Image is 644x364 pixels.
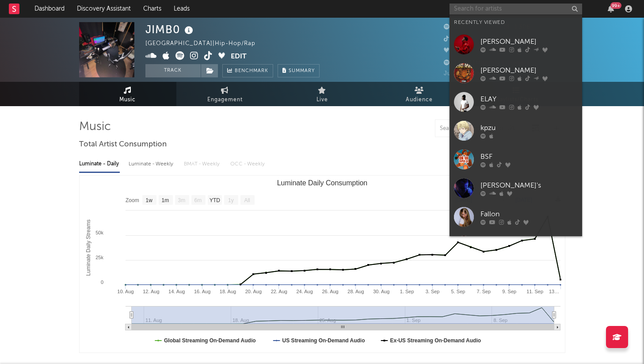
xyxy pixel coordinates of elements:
[245,289,261,294] text: 20. Aug
[480,94,578,104] div: ELAY
[164,337,256,344] text: Global Streaming On-Demand Audio
[450,203,582,231] a: Fallon
[347,289,364,294] text: 28. Aug
[145,64,201,77] button: Track
[119,95,136,105] span: Music
[316,95,328,105] span: Live
[502,289,516,294] text: 9. Sep
[235,66,268,77] span: Benchmark
[278,64,320,77] button: Summary
[207,95,243,105] span: Engagement
[450,231,582,260] a: Novito
[219,289,236,294] text: 18. Aug
[608,5,614,12] button: 99+
[444,24,464,30] span: 531
[209,197,220,203] text: YTD
[289,69,315,73] span: Summary
[228,197,234,203] text: 1y
[444,71,496,77] span: Jump Score: 76.8
[296,289,312,294] text: 24. Aug
[444,60,530,66] span: 177 911 Monthly Listeners
[480,180,578,191] div: [PERSON_NAME]'s
[143,289,159,294] text: 12. Aug
[168,289,185,294] text: 14. Aug
[277,179,367,187] text: Luminate Daily Consumption
[194,289,210,294] text: 16. Aug
[476,289,491,294] text: 7. Sep
[194,197,202,203] text: 6m
[526,289,543,294] text: 11. Sep
[549,289,559,294] text: 13…
[450,145,582,174] a: BSF
[244,197,250,203] text: All
[450,174,582,203] a: [PERSON_NAME]'s
[450,116,582,145] a: kpzu
[145,38,266,49] div: [GEOGRAPHIC_DATA] | Hip-Hop/Rap
[450,30,582,59] a: [PERSON_NAME]
[80,176,565,353] svg: Luminate Daily Consumption
[274,82,371,106] a: Live
[480,123,578,133] div: kpzu
[85,219,91,276] text: Luminate Daily Streams
[425,289,439,294] text: 3. Sep
[161,197,169,203] text: 1m
[129,157,175,172] div: Luminate - Weekly
[79,82,176,106] a: Music
[100,280,103,285] text: 0
[454,17,578,28] div: Recently Viewed
[610,2,621,9] div: 99 +
[480,65,578,76] div: [PERSON_NAME]
[480,36,578,47] div: [PERSON_NAME]
[126,197,139,203] text: Zoom
[79,139,167,150] span: Total Artist Consumption
[95,255,103,260] text: 25k
[444,36,473,42] span: 17 500
[400,289,414,294] text: 1. Sep
[373,289,389,294] text: 30. Aug
[450,4,582,15] input: Search for artists
[222,64,273,77] a: Benchmark
[322,289,338,294] text: 26. Aug
[271,289,287,294] text: 22. Aug
[282,337,365,344] text: US Streaming On-Demand Audio
[480,209,578,219] div: Fallon
[371,82,468,106] a: Audience
[444,48,461,54] span: 63
[95,230,103,235] text: 50k
[145,197,152,203] text: 1w
[390,337,481,344] text: Ex-US Streaming On-Demand Audio
[231,51,247,62] button: Edit
[406,95,433,105] span: Audience
[176,82,274,106] a: Engagement
[450,59,582,88] a: [PERSON_NAME]
[450,88,582,116] a: ELAY
[117,289,133,294] text: 10. Aug
[79,157,120,172] div: Luminate - Daily
[451,289,465,294] text: 5. Sep
[480,151,578,162] div: BSF
[435,125,529,132] input: Search by song name or URL
[145,22,195,37] div: JIMB0
[178,197,185,203] text: 3m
